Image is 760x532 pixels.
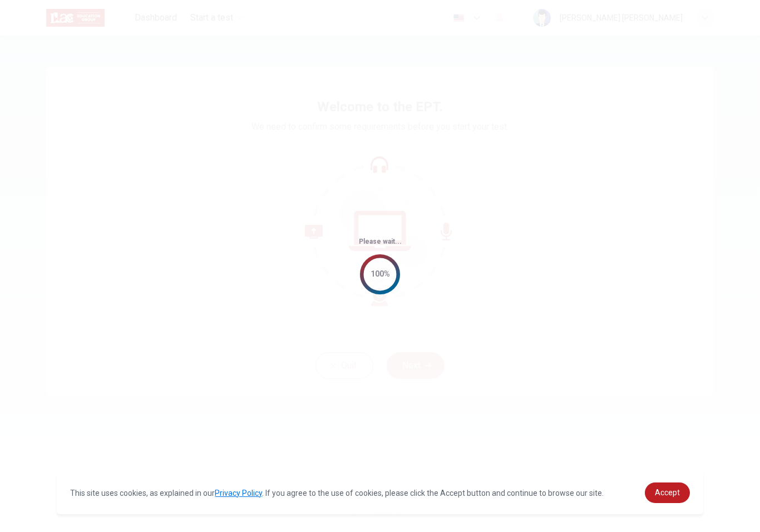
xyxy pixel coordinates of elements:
div: 100% [371,268,390,280]
span: Accept [655,488,680,497]
span: This site uses cookies, as explained in our . If you agree to the use of cookies, please click th... [70,489,604,497]
div: cookieconsent [57,471,703,514]
span: Please wait... [359,238,402,245]
a: Privacy Policy [215,489,262,497]
a: dismiss cookie message [645,482,690,503]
